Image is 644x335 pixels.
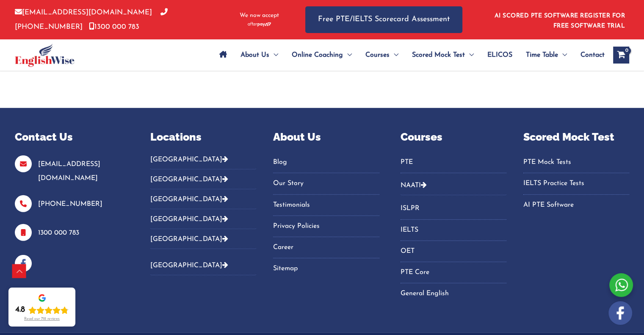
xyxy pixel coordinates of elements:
a: Scored Mock TestMenu Toggle [405,40,481,70]
a: CoursesMenu Toggle [359,40,405,70]
img: facebook-blue-icons.png [15,255,32,272]
span: About Us [240,40,269,70]
a: Our Story [273,177,379,191]
p: Contact Us [15,129,129,145]
a: [EMAIL_ADDRESS][DOMAIN_NAME] [15,9,152,16]
img: cropped-ew-logo [15,44,75,67]
button: [GEOGRAPHIC_DATA] [150,229,256,249]
a: IELTS [401,223,506,237]
nav: Menu [273,155,379,276]
a: Online CoachingMenu Toggle [285,40,359,70]
a: General English [401,287,506,301]
div: Read our 718 reviews [24,317,60,321]
a: Career [273,241,379,255]
span: Menu Toggle [465,40,474,70]
span: Online Coaching [292,40,343,70]
button: [GEOGRAPHIC_DATA] [150,209,256,229]
aside: Footer Widget 2 [150,129,256,282]
span: Time Table [526,40,558,70]
a: AI PTE Software [523,198,629,212]
a: PTE Core [401,266,506,280]
a: ISLPR [401,202,506,216]
a: [PHONE_NUMBER] [15,9,168,30]
a: Free PTE/IELTS Scorecard Assessment [305,6,462,33]
a: 1300 000 783 [38,230,79,236]
button: [GEOGRAPHIC_DATA] [150,189,256,209]
img: white-facebook.png [608,301,632,325]
a: Time TableMenu Toggle [519,40,574,70]
nav: Menu [401,202,506,301]
a: Contact [574,40,605,70]
span: Menu Toggle [269,40,278,70]
a: 1300 000 783 [89,23,139,30]
p: About Us [273,129,379,145]
span: Menu Toggle [558,40,567,70]
a: Testimonials [273,198,379,212]
a: [GEOGRAPHIC_DATA] [150,236,228,243]
a: Privacy Policies [273,219,379,233]
img: Afterpay-Logo [248,22,271,27]
a: OET [401,244,506,258]
a: Sitemap [273,262,379,276]
span: Courses [365,40,390,70]
a: PTE [401,155,506,169]
p: Locations [150,129,256,145]
a: AI SCORED PTE SOFTWARE REGISTER FOR FREE SOFTWARE TRIAL [495,13,625,29]
button: [GEOGRAPHIC_DATA] [150,169,256,189]
a: ELICOS [481,40,519,70]
aside: Footer Widget 1 [15,129,129,272]
a: [EMAIL_ADDRESS][DOMAIN_NAME] [38,161,100,182]
span: ELICOS [487,40,512,70]
a: [GEOGRAPHIC_DATA] [150,262,228,269]
a: NAATI [401,182,421,189]
span: Scored Mock Test [412,40,465,70]
span: We now accept [240,11,279,20]
a: [PHONE_NUMBER] [38,201,102,208]
nav: Site Navigation: Main Menu [213,40,605,70]
a: PTE Mock Tests [523,155,629,169]
p: Courses [401,129,506,145]
nav: Menu [401,155,506,173]
aside: Footer Widget 3 [273,129,379,287]
div: Rating: 4.8 out of 5 [15,305,69,315]
button: [GEOGRAPHIC_DATA] [150,155,256,169]
span: Menu Toggle [343,40,352,70]
a: View Shopping Cart, empty [613,47,629,64]
p: Scored Mock Test [523,129,629,145]
div: 4.8 [15,305,25,315]
button: [GEOGRAPHIC_DATA] [150,255,256,275]
aside: Header Widget 1 [489,6,629,33]
aside: Footer Widget 4 [401,129,506,312]
a: Blog [273,155,379,169]
span: Contact [580,40,605,70]
a: About UsMenu Toggle [234,40,285,70]
a: IELTS Practice Tests [523,177,629,191]
span: Menu Toggle [390,40,398,70]
nav: Menu [523,155,629,212]
button: NAATI [401,175,506,195]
